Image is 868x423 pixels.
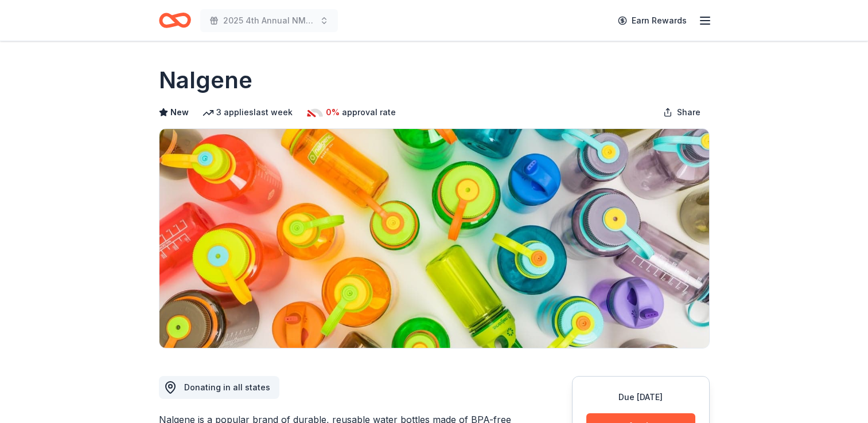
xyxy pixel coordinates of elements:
span: Donating in all states [184,382,270,392]
a: Earn Rewards [611,10,694,31]
img: Image for Nalgene [159,129,709,348]
button: 2025 4th Annual NMAEYC Snowball Gala [200,9,338,32]
button: Share [654,101,710,124]
span: Share [677,105,700,119]
div: 3 applies last week [203,105,293,119]
span: New [170,105,189,119]
span: 0% [326,105,340,119]
a: Home [159,7,191,34]
span: approval rate [342,105,396,119]
h1: Nalgene [159,64,252,96]
span: 2025 4th Annual NMAEYC Snowball Gala [223,14,315,28]
div: Due [DATE] [586,390,695,404]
